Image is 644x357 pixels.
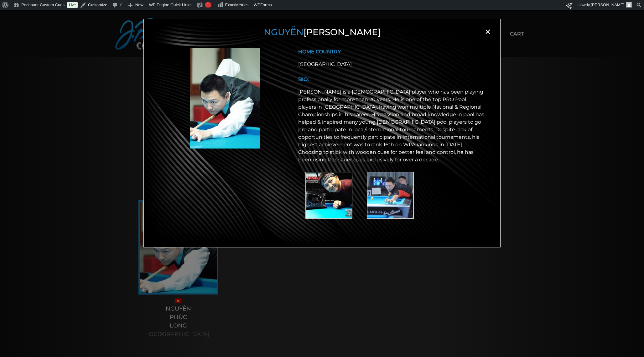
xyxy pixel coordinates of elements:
[298,61,485,68] div: [GEOGRAPHIC_DATA]
[67,2,78,8] a: Live
[152,27,492,38] h3: [PERSON_NAME]
[298,49,342,55] b: HOME COUNTRY:
[264,27,304,37] span: Nguyễn
[298,76,309,82] b: BIO:
[483,27,492,36] span: ×
[207,3,209,7] span: 1
[225,3,248,7] span: ExactMetrics
[591,3,624,7] span: [PERSON_NAME]
[190,48,260,149] img: Nguyễn Phúc Long
[298,88,485,164] p: [PERSON_NAME] is a [DEMOGRAPHIC_DATA] player who has been playing professionally for more than 20...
